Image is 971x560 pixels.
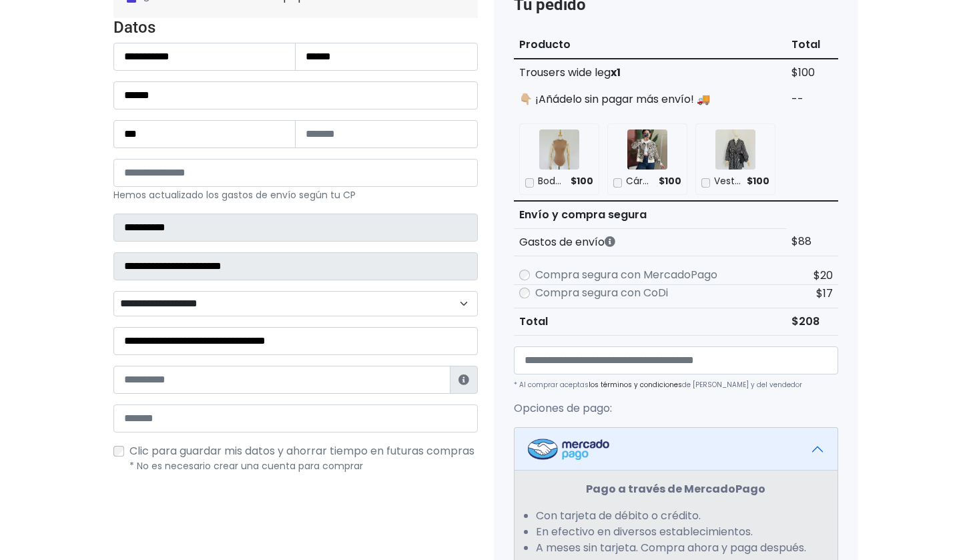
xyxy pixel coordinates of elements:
span: $20 [814,268,833,283]
li: A meses sin tarjeta. Compra ahora y paga después. [536,540,816,556]
li: Con tarjeta de débito o crédito. [536,508,816,524]
i: Los gastos de envío dependen de códigos postales. ¡Te puedes llevar más productos en un solo envío ! [605,236,615,247]
th: Total [786,31,838,59]
th: Gastos de envío [514,228,787,256]
span: Clic para guardar mis datos y ahorrar tiempo en futuras compras [129,443,474,459]
td: $88 [786,228,838,256]
p: Body de canalé [538,175,566,188]
p: * No es necesario crear una cuenta para comprar [129,459,478,473]
td: Trousers wide leg [514,59,787,86]
img: Body de canalé [539,129,579,170]
label: Compra segura con CoDi [535,285,668,301]
td: -- [786,86,838,113]
th: Envío y compra segura [514,201,787,229]
strong: x1 [611,65,621,80]
span: $100 [747,175,769,188]
label: Compra segura con MercadoPago [535,267,717,283]
a: los términos y condiciones [589,380,682,390]
p: Cárdigan de punto [626,175,654,188]
li: En efectivo en diversos establecimientos. [536,524,816,540]
img: Mercadopago Logo [528,439,609,460]
strong: Pago a través de MercadoPago [586,481,765,497]
i: Estafeta lo usará para ponerse en contacto en caso de tener algún problema con el envío [458,374,469,385]
small: Hemos actualizado los gastos de envío según tu CP [113,188,356,202]
img: Cárdigan de punto [627,129,667,170]
img: Vestido boho [715,129,755,170]
td: 👇🏼 ¡Añádelo sin pagar más envío! 🚚 [514,86,787,113]
p: Opciones de pago: [514,400,838,416]
span: $17 [816,286,833,301]
p: Vestido boho [714,175,742,188]
td: $208 [786,308,838,335]
p: * Al comprar aceptas de [PERSON_NAME] y del vendedor [514,380,838,390]
span: $100 [659,175,681,188]
td: $100 [786,59,838,86]
span: $100 [571,175,593,188]
h4: Datos [113,18,478,37]
th: Producto [514,31,787,59]
th: Total [514,308,787,335]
